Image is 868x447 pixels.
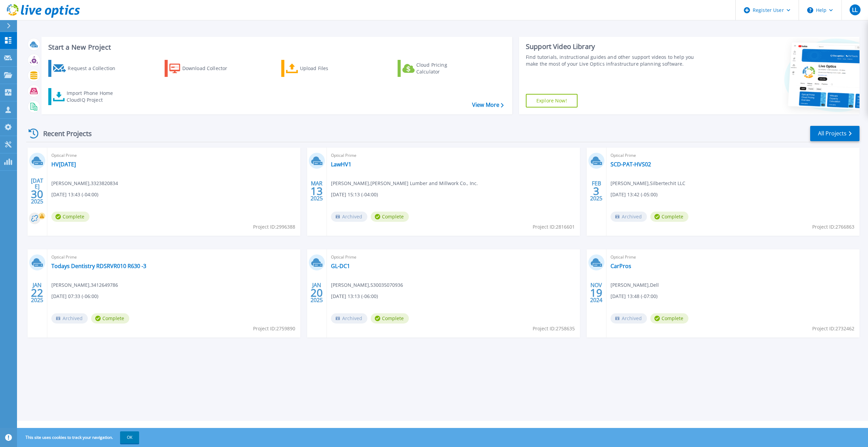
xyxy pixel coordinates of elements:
[51,313,88,324] span: Archived
[51,212,89,222] span: Complete
[19,431,139,444] span: This site uses cookies to track your navigation.
[852,7,857,13] span: LL
[371,313,409,324] span: Complete
[51,180,118,187] span: [PERSON_NAME] , 3323820834
[590,280,603,305] div: NOV 2024
[331,212,367,222] span: Archived
[812,223,854,231] span: Project ID: 2766863
[331,161,351,168] a: LawHV1
[611,281,659,289] span: [PERSON_NAME] , Dell
[590,290,602,296] span: 19
[472,102,504,108] a: View More
[611,191,657,198] span: [DATE] 13:42 (-05:00)
[611,313,647,324] span: Archived
[67,90,120,103] div: Import Phone Home CloudIQ Project
[51,293,98,300] span: [DATE] 07:33 (-06:00)
[611,161,651,168] a: SCD-PAT-HVS02
[182,62,237,75] div: Download Collector
[533,325,575,332] span: Project ID: 2758635
[311,188,323,194] span: 13
[611,180,685,187] span: [PERSON_NAME] , Silbertechit LLC
[526,94,578,107] a: Explore Now!
[398,60,473,77] a: Cloud Pricing Calculator
[48,60,124,77] a: Request a Collection
[611,263,631,269] a: CarPros
[611,253,855,261] span: Optical Prime
[120,431,139,444] button: OK
[650,212,688,222] span: Complete
[281,60,357,77] a: Upload Files
[331,313,367,324] span: Archived
[31,290,43,296] span: 22
[51,152,296,159] span: Optical Prime
[611,212,647,222] span: Archived
[310,179,323,203] div: MAR 2025
[810,126,859,141] a: All Projects
[331,191,378,198] span: [DATE] 15:13 (-04:00)
[68,62,122,75] div: Request a Collection
[590,179,603,203] div: FEB 2025
[165,60,240,77] a: Download Collector
[48,44,503,51] h3: Start a New Project
[31,191,43,197] span: 30
[51,253,296,261] span: Optical Prime
[51,161,76,168] a: HV[DATE]
[311,290,323,296] span: 20
[31,280,44,305] div: JAN 2025
[331,253,576,261] span: Optical Prime
[331,180,478,187] span: [PERSON_NAME] , [PERSON_NAME] Lumber and Millwork Co., Inc.
[812,325,854,332] span: Project ID: 2732462
[371,212,409,222] span: Complete
[331,263,350,269] a: GL-DC1
[526,42,702,51] div: Support Video Library
[300,62,354,75] div: Upload Files
[611,293,657,300] span: [DATE] 13:48 (-07:00)
[331,281,403,289] span: [PERSON_NAME] , 530035070936
[253,325,295,332] span: Project ID: 2759890
[650,313,688,324] span: Complete
[331,152,576,159] span: Optical Prime
[593,188,599,194] span: 3
[533,223,575,231] span: Project ID: 2816601
[51,191,98,198] span: [DATE] 13:43 (-04:00)
[31,179,44,203] div: [DATE] 2025
[51,281,118,289] span: [PERSON_NAME] , 3412649786
[526,54,702,67] div: Find tutorials, instructional guides and other support videos to help you make the most of your L...
[91,313,129,324] span: Complete
[331,293,378,300] span: [DATE] 13:13 (-06:00)
[416,62,471,75] div: Cloud Pricing Calculator
[310,280,323,305] div: JAN 2025
[253,223,295,231] span: Project ID: 2996388
[611,152,855,159] span: Optical Prime
[51,263,146,269] a: Todays Dentistry RDSRVR010 R630 -3
[26,125,101,142] div: Recent Projects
